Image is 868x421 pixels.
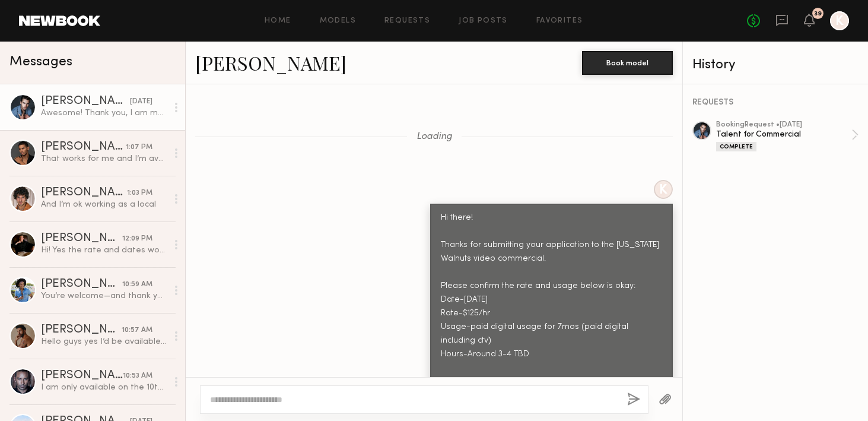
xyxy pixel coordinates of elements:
[126,142,152,153] div: 1:07 PM
[41,153,167,164] div: That works for me and I’m available. Thanks!
[41,324,122,336] div: [PERSON_NAME]
[130,96,152,107] div: [DATE]
[195,50,346,75] a: [PERSON_NAME]
[41,187,127,199] div: [PERSON_NAME]
[536,17,583,25] a: Favorites
[41,233,122,245] div: [PERSON_NAME]
[265,17,291,25] a: Home
[41,141,126,153] div: [PERSON_NAME]
[122,325,152,336] div: 10:57 AM
[41,290,167,302] div: You’re welcome—and thank you!
[716,142,756,151] div: Complete
[123,371,152,382] div: 10:53 AM
[122,279,152,290] div: 10:59 AM
[582,57,673,67] a: Book model
[416,132,452,142] span: Loading
[122,233,152,245] div: 12:09 PM
[41,370,123,382] div: [PERSON_NAME]
[127,188,152,199] div: 1:03 PM
[41,199,167,210] div: And I’m ok working as a local
[41,245,167,256] div: Hi! Yes the rate and dates work.
[814,11,822,17] div: 39
[384,17,430,25] a: Requests
[459,17,508,25] a: Job Posts
[582,51,673,75] button: Book model
[320,17,356,25] a: Models
[716,121,851,129] div: booking Request • [DATE]
[41,336,167,347] div: Hello guys yes I’d be available and able to work as local.
[41,278,122,290] div: [PERSON_NAME]
[41,96,130,107] div: [PERSON_NAME]
[692,99,859,107] div: REQUESTS
[830,11,849,30] a: K
[41,382,167,393] div: I am only available on the 10th because I have a flight leaving out of LAX at 11:50pm But yes the...
[9,55,72,69] span: Messages
[716,129,851,140] div: Talent for Commercial
[716,121,859,151] a: bookingRequest •[DATE]Talent for CommercialComplete
[692,58,859,72] div: History
[41,107,167,119] div: Awesome! Thank you, I am medium for pants and shirts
